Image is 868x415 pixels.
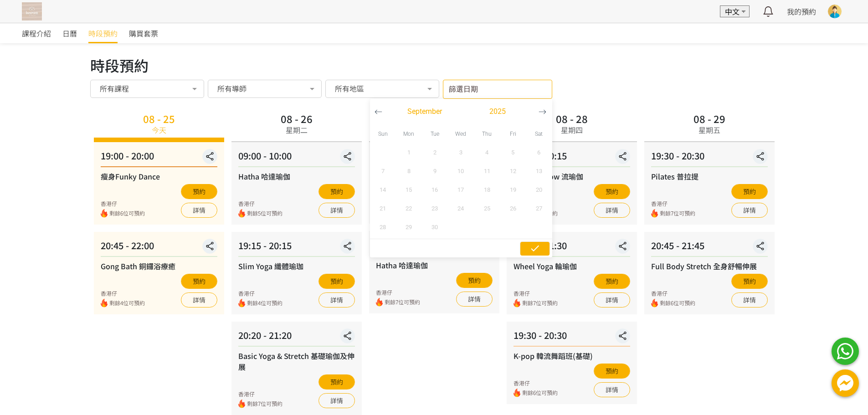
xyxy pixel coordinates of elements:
span: 25 [477,204,497,213]
span: 3 [451,148,471,157]
button: 23 [422,199,448,218]
div: Pilates 普拉提 [651,171,768,182]
div: 香港仔 [651,200,695,208]
span: 7 [373,167,393,176]
a: 日曆 [62,23,77,43]
span: 所有地區 [335,84,364,93]
img: fire.png [238,400,245,408]
div: 19:30 - 20:30 [514,328,630,347]
button: 5 [500,143,526,162]
span: 10 [451,167,471,176]
button: 預約 [318,184,355,199]
div: Tue [422,124,448,143]
span: 日曆 [62,28,77,39]
div: 08 - 28 [556,113,588,123]
button: 12 [500,162,526,180]
a: 我的預約 [787,6,816,17]
a: 購買套票 [129,23,158,43]
div: 19:15 - 20:15 [238,239,355,257]
button: 19 [500,180,526,199]
div: Basic Yoga & Stretch 基礎瑜伽及伸展 [238,350,355,372]
button: 20 [526,180,552,199]
div: 08 - 29 [693,113,725,123]
span: 24 [451,204,471,213]
button: 11 [474,162,500,180]
button: 6 [526,143,552,162]
button: 29 [396,218,422,236]
span: 11 [477,167,497,176]
div: 香港仔 [651,289,695,297]
div: Vinyasa Flow 流瑜伽 [514,171,630,182]
div: Sun [370,124,396,143]
button: 13 [526,162,552,180]
a: 詳情 [181,292,217,307]
div: Wheel Yoga 輪瑜伽 [514,261,630,272]
span: 27 [529,204,549,213]
span: 5 [503,148,523,157]
a: 詳情 [318,393,355,408]
span: 16 [425,185,445,195]
span: 2 [425,148,445,157]
button: 10 [448,162,474,180]
div: 19:30 - 20:30 [651,149,768,167]
div: 香港仔 [101,289,145,297]
div: Fri [500,124,526,143]
div: 09:15 - 10:15 [514,149,630,167]
button: 預約 [181,274,217,289]
div: 香港仔 [238,289,282,297]
span: 14 [373,185,393,195]
div: Gong Bath 銅鑼浴療癒 [101,261,217,272]
a: 詳情 [731,292,768,307]
span: 所有課程 [100,84,129,93]
div: 香港仔 [238,390,282,398]
button: 預約 [731,274,768,289]
button: 1 [396,143,422,162]
a: 時段預約 [88,23,118,43]
button: 預約 [731,184,768,199]
span: 剩餘6位可預約 [109,209,145,218]
img: fire.png [514,299,520,307]
span: 29 [399,223,419,232]
button: 27 [526,199,552,218]
span: 30 [425,223,445,232]
button: 17 [448,180,474,199]
span: 17 [451,185,471,195]
button: 2 [422,143,448,162]
span: 21 [373,204,393,213]
span: 15 [399,185,419,195]
button: 3 [448,143,474,162]
span: 剩餘6位可預約 [660,299,695,307]
button: 25 [474,199,500,218]
a: 詳情 [318,203,355,218]
div: 19:00 - 20:00 [101,149,217,167]
button: 預約 [594,274,630,289]
div: 10:30 - 11:30 [514,239,630,257]
button: 預約 [594,364,630,379]
span: 26 [503,204,523,213]
button: 30 [422,218,448,236]
button: 2025 [461,105,534,118]
span: 18 [477,185,497,195]
div: Wed [448,124,474,143]
span: 剩餘7位可預約 [247,400,282,408]
div: 20:45 - 21:45 [651,239,768,257]
a: 詳情 [181,203,217,218]
span: 剩餘5位可預約 [247,209,282,218]
span: 1 [399,148,419,157]
div: 星期五 [699,124,720,135]
span: 13 [529,167,549,176]
button: 16 [422,180,448,199]
span: 23 [425,204,445,213]
div: 瘦身Funky Dance [101,171,217,182]
button: 24 [448,199,474,218]
span: 剩餘7位可預約 [522,299,558,307]
div: 20:20 - 21:20 [238,328,355,347]
img: fire.png [651,299,658,307]
div: 今天 [152,124,166,135]
div: Full Body Stretch 全身舒暢伸展 [651,261,768,272]
a: 課程介紹 [22,23,51,43]
div: 香港仔 [238,200,282,208]
div: Slim Yoga 纖體瑜珈 [238,261,355,272]
div: 星期四 [561,124,583,135]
